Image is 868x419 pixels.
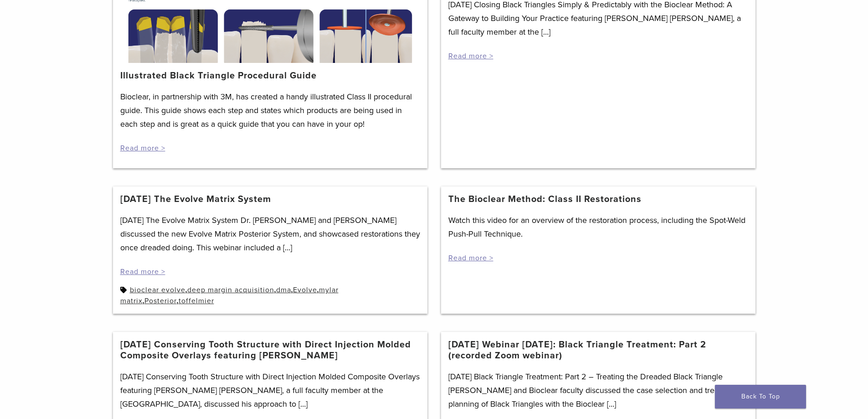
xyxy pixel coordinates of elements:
[715,385,806,409] a: Back To Top
[120,90,420,131] p: Bioclear, in partnership with 3M, has created a handy illustrated Class II procedural guide. This...
[448,213,748,241] p: Watch this video for an overview of the restoration process, including the Spot-Weld Push-Pull Te...
[179,296,214,305] a: toffelmier
[448,370,748,411] p: [DATE] Black Triangle Treatment: Part 2 – Treating the Dreaded Black Triangle [PERSON_NAME] and B...
[130,285,185,295] a: bioclear evolve
[448,339,748,361] a: [DATE] Webinar [DATE]: Black Triangle Treatment: Part 2 (recorded Zoom webinar)
[120,213,420,254] p: [DATE] The Evolve Matrix System Dr. [PERSON_NAME] and [PERSON_NAME] discussed the new Evolve Matr...
[120,144,165,153] a: Read more >
[187,285,274,295] a: deep margin acquisition
[448,253,493,263] a: Read more >
[120,70,317,81] a: Illustrated Black Triangle Procedural Guide
[120,370,420,411] p: [DATE] Conserving Tooth Structure with Direct Injection Molded Composite Overlays featuring [PERS...
[120,285,420,306] div: , , , , , ,
[120,285,339,305] a: mylar matrix
[448,52,493,61] a: Read more >
[293,285,317,295] a: Evolve
[276,285,291,295] a: dma
[144,296,177,305] a: Posterior
[120,194,271,205] a: [DATE] The Evolve Matrix System
[120,267,165,276] a: Read more >
[120,339,420,361] a: [DATE] Conserving Tooth Structure with Direct Injection Molded Composite Overlays featuring [PERS...
[448,194,642,205] a: The Bioclear Method: Class II Restorations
